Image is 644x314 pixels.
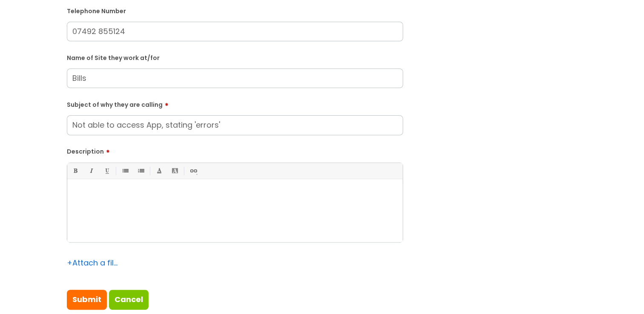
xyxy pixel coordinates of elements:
a: Back Color [169,166,180,176]
a: Cancel [109,290,149,309]
a: • Unordered List (Ctrl-Shift-7) [120,166,130,176]
label: Description [67,145,403,155]
label: Name of Site they work at/for [67,53,403,62]
a: Link [188,166,198,176]
a: Font Color [154,166,164,176]
a: Italic (Ctrl-I) [86,166,96,176]
label: Telephone Number [67,6,403,15]
a: Underline(Ctrl-U) [101,166,112,176]
a: 1. Ordered List (Ctrl-Shift-8) [135,166,146,176]
input: Submit [67,290,107,309]
label: Subject of why they are calling [67,98,403,108]
a: Bold (Ctrl-B) [70,166,80,176]
div: Attach a file [67,256,118,270]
